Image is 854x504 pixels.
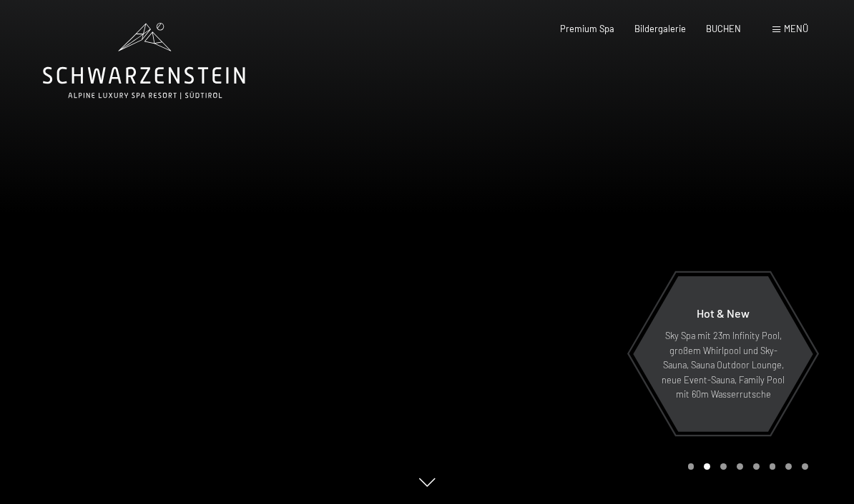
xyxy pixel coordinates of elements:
div: Carousel Page 5 [753,463,760,470]
div: Carousel Page 1 [688,463,695,470]
span: Menü [784,23,808,34]
div: Carousel Page 2 (Current Slide) [704,463,710,470]
a: Premium Spa [560,23,614,34]
div: Carousel Pagination [683,463,808,470]
p: Sky Spa mit 23m Infinity Pool, großem Whirlpool und Sky-Sauna, Sauna Outdoor Lounge, neue Event-S... [661,328,785,401]
a: Bildergalerie [634,23,686,34]
div: Carousel Page 7 [785,463,792,470]
div: Carousel Page 4 [737,463,743,470]
div: Carousel Page 6 [770,463,776,470]
a: BUCHEN [706,23,741,34]
a: Hot & New Sky Spa mit 23m Infinity Pool, großem Whirlpool und Sky-Sauna, Sauna Outdoor Lounge, ne... [632,276,814,433]
div: Carousel Page 8 [802,463,808,470]
span: Hot & New [697,306,750,320]
div: Carousel Page 3 [720,463,727,470]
